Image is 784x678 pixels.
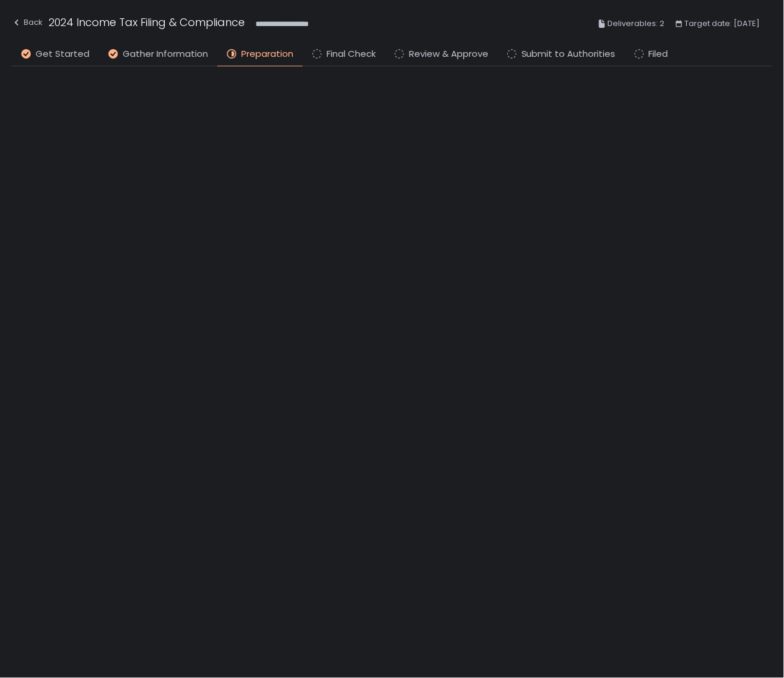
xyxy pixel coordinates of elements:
[521,47,616,61] span: Submit to Authorities
[36,47,89,61] span: Get Started
[685,17,760,31] span: Target date: [DATE]
[608,17,665,31] span: Deliverables: 2
[649,47,668,61] span: Filed
[327,47,376,61] span: Final Check
[241,47,293,61] span: Preparation
[12,14,43,34] button: Back
[49,14,245,30] h1: 2024 Income Tax Filing & Compliance
[12,15,43,30] div: Back
[123,47,208,61] span: Gather Information
[409,47,488,61] span: Review & Approve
